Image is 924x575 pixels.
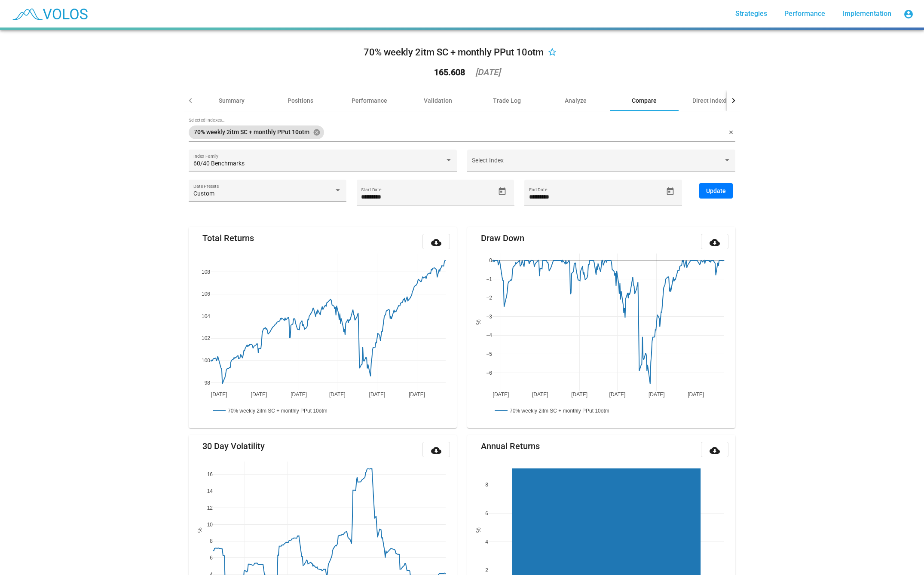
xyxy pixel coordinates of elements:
[288,96,313,105] div: Positions
[495,184,510,199] button: Open calendar
[728,129,734,136] mat-icon: close
[475,68,500,76] div: [DATE]
[784,9,825,18] span: Performance
[313,128,321,136] mat-icon: cancel
[547,48,557,58] mat-icon: star_border
[431,445,441,456] mat-icon: cloud_download
[777,6,832,21] a: Performance
[434,68,465,76] div: 165.608
[710,445,720,456] mat-icon: cloud_download
[835,6,898,21] a: Implementation
[699,183,733,199] button: Update
[364,46,544,59] div: 70% weekly 2itm SC + monthly PPut 10otm
[219,96,245,105] div: Summary
[7,3,92,24] img: blue_transparent.png
[735,9,767,18] span: Strategies
[728,6,774,21] a: Strategies
[202,234,254,242] mat-card-title: Total Returns
[193,190,214,197] span: Custom
[424,96,452,105] div: Validation
[565,96,587,105] div: Analyze
[903,9,914,19] mat-icon: account_circle
[189,125,324,139] mat-chip: 70% weekly 2itm SC + monthly PPut 10otm
[493,96,521,105] div: Trade Log
[352,96,387,105] div: Performance
[632,96,657,105] div: Compare
[692,96,734,105] div: Direct Indexing
[193,160,245,167] span: 60/40 Benchmarks
[481,234,524,242] mat-card-title: Draw Down
[202,442,265,450] mat-card-title: 30 Day Volatility
[431,237,441,248] mat-icon: cloud_download
[481,442,540,450] mat-card-title: Annual Returns
[706,187,726,194] span: Update
[842,9,891,18] span: Implementation
[710,237,720,248] mat-icon: cloud_download
[663,184,678,199] button: Open calendar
